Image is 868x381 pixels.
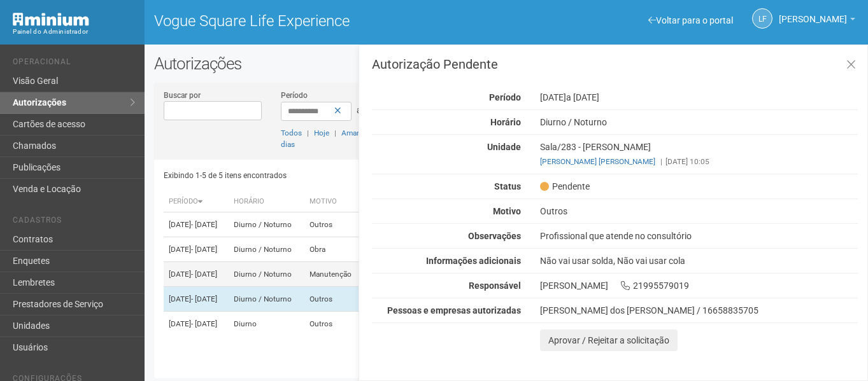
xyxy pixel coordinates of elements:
span: - [DATE] [191,319,217,328]
div: Diurno / Noturno [530,116,867,128]
h3: Autorização Pendente [372,58,858,71]
div: [DATE] 10:05 [540,156,858,167]
a: Voltar para o portal [648,15,733,25]
div: [PERSON_NAME] 21995579019 [530,280,867,291]
a: [PERSON_NAME] [PERSON_NAME] [540,157,655,166]
span: | [660,157,662,166]
label: Buscar por [164,90,201,101]
span: - [DATE] [191,270,217,279]
td: Diurno / Noturno [229,262,304,287]
strong: Pessoas e empresas autorizadas [387,305,521,315]
a: [PERSON_NAME] [779,16,855,26]
strong: Horário [490,117,521,127]
td: Obra [304,237,362,262]
span: a [DATE] [566,92,599,102]
strong: Observações [468,231,521,241]
strong: Responsável [469,281,521,291]
td: Diurno / Noturno [229,212,304,237]
strong: Unidade [487,142,521,152]
button: Aprovar / Rejeitar a solicitação [540,329,678,351]
span: Pendente [540,181,590,192]
td: [DATE] [164,287,229,312]
strong: Motivo [493,206,521,216]
h1: Vogue Square Life Experience [154,13,497,29]
td: Diurno / Noturno [229,287,304,312]
strong: Status [494,181,521,191]
a: LF [752,8,772,29]
div: Outros [530,205,867,217]
td: Diurno [229,312,304,336]
strong: Período [489,92,521,102]
th: Motivo [304,191,362,212]
td: Diurno / Noturno [229,237,304,262]
div: Painel do Administrador [13,26,135,38]
div: [PERSON_NAME] dos [PERSON_NAME] / 16658835705 [540,305,858,316]
th: Horário [229,191,304,212]
li: Operacional [13,57,135,71]
td: Outros [304,212,362,237]
span: Letícia Florim [779,2,847,24]
a: Todos [281,128,302,137]
img: Minium [13,13,89,26]
div: [DATE] [530,92,867,103]
a: Hoje [314,128,329,137]
td: Outros [304,287,362,312]
label: Período [281,90,308,101]
li: Cadastros [13,216,135,229]
div: Não vai usar solda, Não vai usar cola [530,255,867,267]
strong: Informações adicionais [426,256,521,266]
div: Sala/283 - [PERSON_NAME] [530,141,867,167]
td: Outros [304,312,362,336]
div: Exibindo 1-5 de 5 itens encontrados [164,166,503,185]
span: - [DATE] [191,245,217,254]
th: Período [164,191,229,212]
span: a [357,105,362,115]
span: - [DATE] [191,220,217,229]
a: Amanhã [341,128,369,137]
span: | [334,128,336,137]
td: [DATE] [164,212,229,237]
td: [DATE] [164,312,229,336]
h2: Autorizações [154,54,858,73]
td: Manutenção [304,262,362,287]
div: Profissional que atende no consultório [530,230,867,242]
td: [DATE] [164,237,229,262]
span: - [DATE] [191,294,217,303]
span: | [307,128,309,137]
td: [DATE] [164,262,229,287]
